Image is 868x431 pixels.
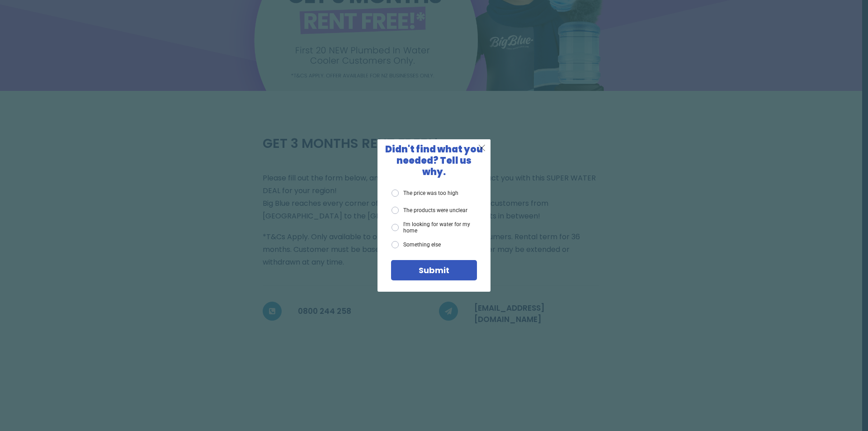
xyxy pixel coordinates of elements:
label: Something else [392,241,441,248]
label: The price was too high [392,189,458,197]
iframe: Chatbot [808,371,855,418]
span: X [478,142,486,153]
label: The products were unclear [392,207,467,214]
span: Submit [419,265,449,276]
label: I'm looking for water for my home [392,221,477,234]
span: Didn't find what you needed? Tell us why. [385,143,483,178]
